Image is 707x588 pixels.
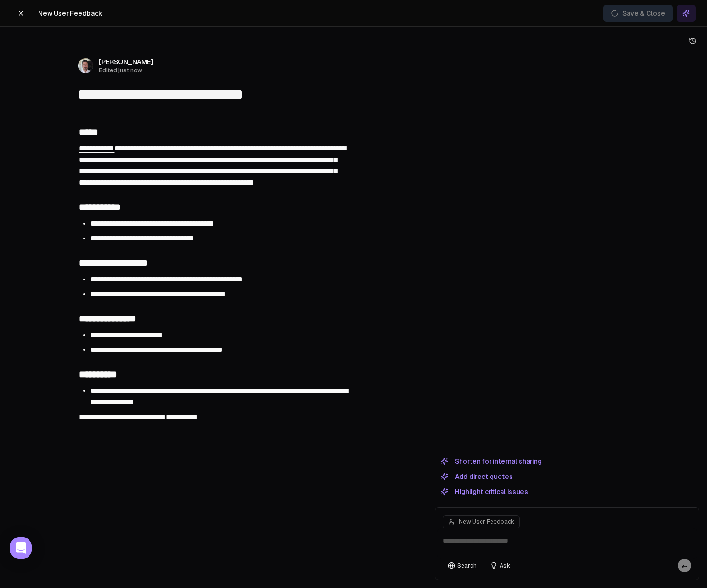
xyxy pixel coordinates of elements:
span: [PERSON_NAME] [99,57,154,67]
button: Highlight critical issues [435,486,534,498]
button: Search [443,559,481,572]
div: Open Intercom Messenger [10,537,32,559]
button: Ask [485,559,515,572]
button: Add direct quotes [435,471,519,482]
button: Shorten for internal sharing [435,456,548,467]
span: New User Feedback [459,518,514,526]
span: New User Feedback [38,9,102,18]
span: Edited just now [99,67,154,74]
img: _image [78,58,93,73]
